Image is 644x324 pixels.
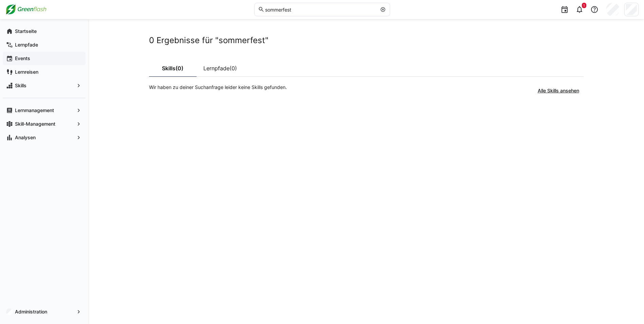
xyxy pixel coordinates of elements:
[149,35,584,46] h2: 0 Ergebnisse für "sommerfest"
[176,66,183,71] span: (0)
[229,66,237,71] span: (0)
[264,6,376,13] input: Skills und Lernpfade durchsuchen…
[197,60,244,77] a: Lernpfade(0)
[533,84,584,97] a: Alle Skills ansehen
[149,84,287,97] span: Wir haben zu deiner Suchanfrage leider keine Skills gefunden.
[149,60,197,77] a: Skills(0)
[537,87,580,94] span: Alle Skills ansehen
[583,3,585,7] span: 1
